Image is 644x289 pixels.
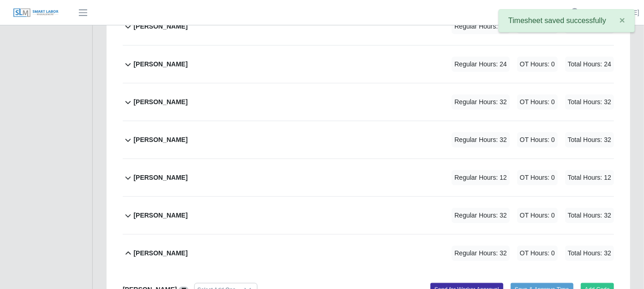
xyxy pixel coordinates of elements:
[133,211,187,220] b: [PERSON_NAME]
[123,197,614,234] button: [PERSON_NAME] Regular Hours: 32 OT Hours: 0 Total Hours: 32
[452,132,510,147] span: Regular Hours: 32
[565,208,614,223] span: Total Hours: 32
[586,8,639,18] a: [PERSON_NAME]
[123,8,614,45] button: [PERSON_NAME] Regular Hours: 24 OT Hours: 0 Total Hours: 24
[123,46,614,83] button: [PERSON_NAME] Regular Hours: 24 OT Hours: 0 Total Hours: 24
[452,170,510,185] span: Regular Hours: 12
[123,121,614,159] button: [PERSON_NAME] Regular Hours: 32 OT Hours: 0 Total Hours: 32
[133,59,187,69] b: [PERSON_NAME]
[565,246,614,261] span: Total Hours: 32
[565,170,614,185] span: Total Hours: 12
[452,208,510,223] span: Regular Hours: 32
[123,83,614,121] button: [PERSON_NAME] Regular Hours: 32 OT Hours: 0 Total Hours: 32
[565,57,614,72] span: Total Hours: 24
[133,97,187,107] b: [PERSON_NAME]
[133,248,187,258] b: [PERSON_NAME]
[133,173,187,183] b: [PERSON_NAME]
[123,159,614,196] button: [PERSON_NAME] Regular Hours: 12 OT Hours: 0 Total Hours: 12
[133,135,187,145] b: [PERSON_NAME]
[452,94,510,110] span: Regular Hours: 32
[517,94,558,110] span: OT Hours: 0
[133,22,187,31] b: [PERSON_NAME]
[517,170,558,185] span: OT Hours: 0
[517,132,558,147] span: OT Hours: 0
[620,15,625,25] span: ×
[123,235,614,272] button: [PERSON_NAME] Regular Hours: 32 OT Hours: 0 Total Hours: 32
[517,208,558,223] span: OT Hours: 0
[452,246,510,261] span: Regular Hours: 32
[565,132,614,147] span: Total Hours: 32
[499,9,635,32] div: Timesheet saved successfully
[565,94,614,110] span: Total Hours: 32
[452,19,510,34] span: Regular Hours: 24
[452,57,510,72] span: Regular Hours: 24
[517,246,558,261] span: OT Hours: 0
[13,8,59,18] img: SLM Logo
[517,57,558,72] span: OT Hours: 0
